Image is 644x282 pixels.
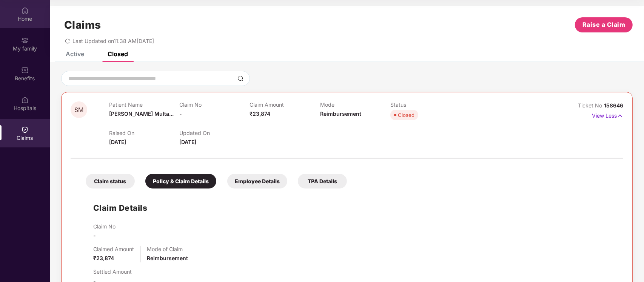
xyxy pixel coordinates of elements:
[21,126,29,133] img: svg+xml;base64,PHN2ZyBpZD0iQ2xhaW0iIHhtbG5zPSJodHRwOi8vd3d3LnczLm9yZy8yMDAwL3N2ZyIgd2lkdGg9IjIwIi...
[575,17,633,32] button: Raise a Claim
[93,232,96,239] span: -
[109,110,174,117] span: [PERSON_NAME] Multa...
[592,110,623,120] p: View Less
[147,246,188,252] p: Mode of Claim
[21,7,29,14] img: svg+xml;base64,PHN2ZyBpZD0iSG9tZSIgeG1sbnM9Imh0dHA6Ly93d3cudzMub3JnLzIwMDAvc3ZnIiB3aWR0aD0iMjAiIG...
[298,174,347,189] div: TPA Details
[604,102,623,109] span: 158646
[74,107,83,113] span: SM
[72,38,154,44] span: Last Updated on 11:38 AM[DATE]
[145,174,216,189] div: Policy & Claim Details
[250,101,320,108] p: Claim Amount
[179,130,250,136] p: Updated On
[390,101,461,108] p: Status
[320,101,390,108] p: Mode
[65,38,70,44] span: redo
[227,174,287,189] div: Employee Details
[108,50,128,58] div: Closed
[582,20,626,29] span: Raise a Claim
[617,112,623,120] img: svg+xml;base64,PHN2ZyB4bWxucz0iaHR0cDovL3d3dy53My5vcmcvMjAwMC9zdmciIHdpZHRoPSIxNyIgaGVpZ2h0PSIxNy...
[237,75,243,81] img: svg+xml;base64,PHN2ZyBpZD0iU2VhcmNoLTMyeDMyIiB4bWxucz0iaHR0cDovL3d3dy53My5vcmcvMjAwMC9zdmciIHdpZH...
[93,246,134,252] p: Claimed Amount
[109,130,179,136] p: Raised On
[250,110,270,117] span: ₹23,874
[398,111,414,119] div: Closed
[64,18,101,31] h1: Claims
[21,37,29,44] img: svg+xml;base64,PHN2ZyB3aWR0aD0iMjAiIGhlaWdodD0iMjAiIHZpZXdCb3g9IjAgMCAyMCAyMCIgZmlsbD0ibm9uZSIgeG...
[86,174,135,189] div: Claim status
[320,110,361,117] span: Reimbursement
[93,223,116,230] p: Claim No
[66,50,84,58] div: Active
[147,255,188,261] span: Reimbursement
[21,66,29,74] img: svg+xml;base64,PHN2ZyBpZD0iQmVuZWZpdHMiIHhtbG5zPSJodHRwOi8vd3d3LnczLm9yZy8yMDAwL3N2ZyIgd2lkdGg9Ij...
[179,139,196,145] span: [DATE]
[109,139,126,145] span: [DATE]
[21,96,29,104] img: svg+xml;base64,PHN2ZyBpZD0iSG9zcGl0YWxzIiB4bWxucz0iaHR0cDovL3d3dy53My5vcmcvMjAwMC9zdmciIHdpZHRoPS...
[93,255,114,261] span: ₹23,874
[109,101,179,108] p: Patient Name
[578,102,604,109] span: Ticket No
[93,268,132,275] p: Settled Amount
[179,110,182,117] span: -
[179,101,250,108] p: Claim No
[93,202,148,214] h1: Claim Details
